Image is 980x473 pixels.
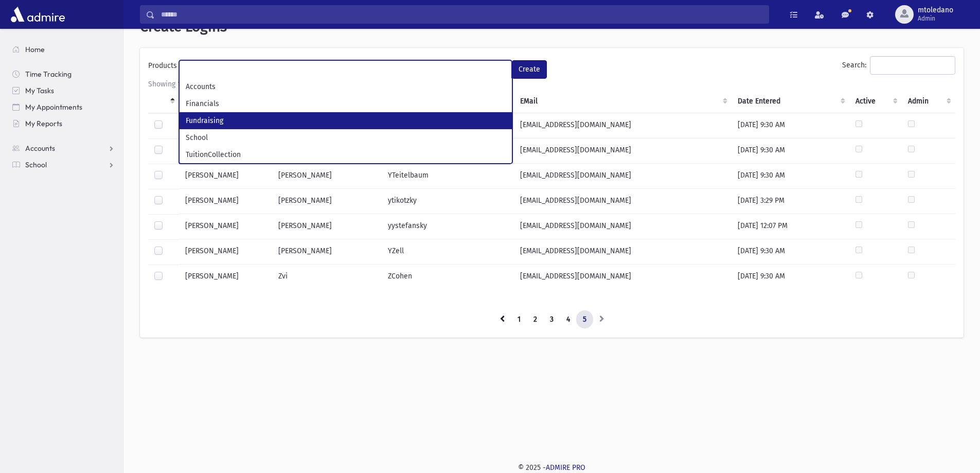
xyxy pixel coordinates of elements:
[180,112,512,129] li: Fundraising
[512,60,547,79] button: Create
[732,90,849,113] th: Date Entered : activate to sort column ascending
[870,56,955,75] input: Search:
[732,214,849,239] td: [DATE] 12:07 PM
[732,239,849,265] td: [DATE] 9:30 AM
[4,82,123,99] a: My Tasks
[180,78,512,95] li: Accounts
[514,239,732,265] td: [EMAIL_ADDRESS][DOMAIN_NAME]
[842,56,955,75] label: Search:
[543,310,560,329] a: 3
[514,90,732,113] th: EMail : activate to sort column ascending
[25,160,47,169] span: School
[4,99,123,115] a: My Appointments
[140,462,964,473] div: © 2025 -
[25,86,54,95] span: My Tasks
[514,164,732,189] td: [EMAIL_ADDRESS][DOMAIN_NAME]
[732,138,849,164] td: [DATE] 9:30 AM
[179,164,272,189] td: [PERSON_NAME]
[25,69,72,79] span: Time Tracking
[382,189,514,214] td: ytikotzky
[514,138,732,164] td: [EMAIL_ADDRESS][DOMAIN_NAME]
[272,239,382,265] td: [PERSON_NAME]
[8,4,67,25] img: AdmirePro
[272,214,382,239] td: [PERSON_NAME]
[527,310,544,329] a: 2
[179,239,272,265] td: [PERSON_NAME]
[148,90,179,113] th: : activate to sort column descending
[272,189,382,214] td: [PERSON_NAME]
[148,60,179,75] label: Products
[4,41,123,58] a: Home
[732,164,849,189] td: [DATE] 9:30 AM
[155,5,769,24] input: Search
[382,164,514,189] td: YTeitelbaum
[514,265,732,290] td: [EMAIL_ADDRESS][DOMAIN_NAME]
[918,14,953,23] span: Admin
[382,265,514,290] td: ZCohen
[180,146,512,163] li: TuitionCollection
[918,6,953,14] span: mtoledano
[732,113,849,138] td: [DATE] 9:30 AM
[179,265,272,290] td: [PERSON_NAME]
[4,66,123,82] a: Time Tracking
[382,239,514,265] td: YZell
[4,115,123,132] a: My Reports
[849,90,902,113] th: Active : activate to sort column ascending
[4,156,123,173] a: School
[514,214,732,239] td: [EMAIL_ADDRESS][DOMAIN_NAME]
[732,189,849,214] td: [DATE] 3:29 PM
[25,45,45,54] span: Home
[546,463,585,472] a: ADMIRE PRO
[180,95,512,112] li: Financials
[4,140,123,156] a: Accounts
[179,214,272,239] td: [PERSON_NAME]
[180,129,512,146] li: School
[514,189,732,214] td: [EMAIL_ADDRESS][DOMAIN_NAME]
[25,119,62,128] span: My Reports
[511,310,527,329] a: 1
[902,90,955,113] th: Admin : activate to sort column ascending
[272,164,382,189] td: [PERSON_NAME]
[25,144,55,153] span: Accounts
[576,310,593,329] a: 5
[560,310,577,329] a: 4
[272,265,382,290] td: Zvi
[148,79,955,90] div: Showing 101 to 107 of 107 entries
[382,214,514,239] td: yystefansky
[514,113,732,138] td: [EMAIL_ADDRESS][DOMAIN_NAME]
[732,265,849,290] td: [DATE] 9:30 AM
[25,102,82,112] span: My Appointments
[179,189,272,214] td: [PERSON_NAME]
